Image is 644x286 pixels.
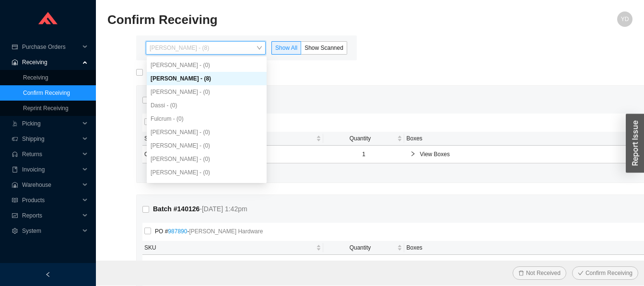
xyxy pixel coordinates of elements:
div: [PERSON_NAME] - (0) [151,61,263,69]
a: 987890 [168,228,187,235]
div: Fradie Altman - (0) [147,152,267,166]
td: BLD FD.LAC.SRR.055 [142,255,323,273]
td: 3 [323,255,405,273]
a: Confirm Receiving [23,90,70,96]
span: fund [12,213,18,218]
th: SKU sortable [142,132,323,146]
span: Show Scanned [304,45,343,51]
div: Naomi Altstadter - (0) [147,166,267,179]
span: Quantity [325,243,396,252]
span: SKU [144,243,314,252]
th: SKU sortable [142,241,323,255]
div: [PERSON_NAME] - (0) [151,141,263,150]
div: Fulcrum - (0) [151,114,263,123]
span: Angel Negron - (8) [150,42,262,54]
div: Aron - (0) [147,85,267,99]
h2: Confirm Receiving [107,11,501,28]
div: [PERSON_NAME] - (0) [151,88,263,96]
span: right [410,151,416,157]
div: Fulcrum - (0) [147,112,267,126]
div: Dassi - (0) [151,101,263,110]
span: left [45,272,51,277]
span: SKU [144,134,314,143]
span: PO # - [151,227,267,236]
span: Reports [22,208,80,223]
div: [PERSON_NAME] - (0) [151,155,263,163]
div: [PERSON_NAME] - (8) [151,74,263,83]
span: book [12,167,18,172]
th: Quantity sortable [323,132,405,146]
span: Picking [22,116,80,131]
a: Receiving [23,74,48,81]
div: Dassi - (0) [147,99,267,112]
span: Receiving [22,55,80,70]
span: customer-service [12,151,18,157]
span: - [DATE] 1:42pm [199,205,247,213]
span: Show All [275,45,297,51]
th: Quantity sortable [323,241,405,255]
span: Shipping [22,131,80,147]
span: credit-card [12,44,18,50]
div: Chaya Amsel - (0) [147,179,267,193]
td: 1 [323,146,405,163]
span: setting [12,228,18,234]
div: [PERSON_NAME] - (0) [151,168,263,177]
span: Warehouse [22,177,80,193]
td: GRF G-8089-R2MW-LIBB-T-BB [142,146,323,163]
div: Angel Negron - (8) [147,72,267,85]
span: YD [621,11,629,27]
div: [PERSON_NAME] - (0) [151,128,263,137]
span: Products [22,193,80,208]
span: System [22,223,80,239]
a: Reprint Receiving [23,105,69,112]
strong: Batch # 140126 [153,205,199,213]
span: Quantity [325,134,396,143]
div: Miriam Abitbol - (0) [147,126,267,139]
div: Bart Acosta - (0) [147,139,267,152]
button: checkConfirm Receiving [572,266,638,280]
span: Invoicing [22,162,80,177]
div: Yitzi Dreyfuss - (0) [147,58,267,72]
span: [PERSON_NAME] Hardware [189,228,263,235]
span: Purchase Orders [22,39,80,55]
span: read [12,197,18,203]
span: Returns [22,147,80,162]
